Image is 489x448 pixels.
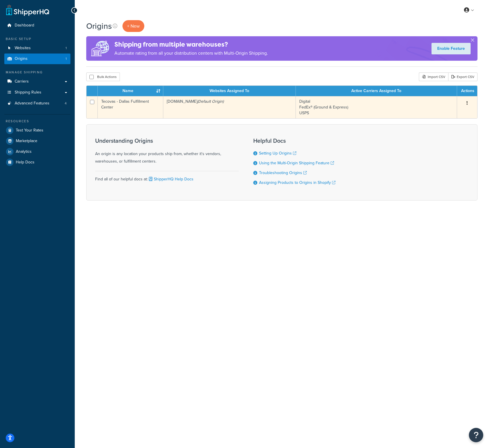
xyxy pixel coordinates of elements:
div: Find all of our helpful docs at: [95,171,239,183]
span: Analytics [16,149,32,154]
span: Shipping Rules [15,90,41,95]
div: Basic Setup [4,37,70,41]
a: Analytics [4,146,70,157]
span: Websites [15,46,31,51]
a: Enable Feature [432,43,471,54]
span: Test Your Rates [16,128,43,133]
th: Active Carriers Assigned To [296,86,457,96]
span: + New [127,23,140,29]
td: Digital FedEx® (Ground & Express) USPS [296,96,457,118]
a: Test Your Rates [4,125,70,136]
a: Shipping Rules [4,87,70,98]
div: Resources [4,119,70,124]
a: Origins 1 [4,54,70,64]
h3: Helpful Docs [253,138,335,144]
a: + New [122,20,144,32]
a: Carriers [4,76,70,87]
a: Setting Up Origins [259,150,296,156]
a: Export CSV [448,73,478,81]
span: Carriers [15,79,29,84]
button: Bulk Actions [86,73,120,81]
li: Origins [4,54,70,64]
span: Marketplace [16,139,37,144]
a: Marketplace [4,136,70,146]
a: Assigning Products to Origins in Shopify [259,180,335,186]
h4: Shipping from multiple warehouses? [114,40,268,49]
a: ShipperHQ Home [6,4,49,16]
a: ShipperHQ Help Docs [148,176,193,182]
span: 1 [66,46,67,51]
span: 4 [65,101,67,106]
a: Websites 1 [4,43,70,54]
i: (Default Origin) [197,98,224,104]
div: Manage Shipping [4,70,70,75]
span: 1 [66,56,67,61]
a: Troubleshooting Origins [259,170,307,176]
div: Import CSV [419,73,448,81]
a: Using the Multi-Origin Shipping Feature [259,160,334,166]
p: Automate rating from all your distribution centers with Multi-Origin Shipping. [114,49,268,57]
span: Help Docs [16,160,34,165]
td: Tecovas - Dallas Fulfillment Center [98,96,163,118]
span: Origins [15,56,28,61]
div: An origin is any location your products ship from, whether it's vendors, warehouses, or fulfillme... [95,138,239,165]
li: Advanced Features [4,98,70,109]
a: Dashboard [4,20,70,31]
th: Websites Assigned To [163,86,296,96]
span: Advanced Features [15,101,49,106]
li: Websites [4,43,70,54]
h3: Understanding Origins [95,138,239,144]
img: ad-origins-multi-dfa493678c5a35abed25fd24b4b8a3fa3505936ce257c16c00bdefe2f3200be3.png [86,36,114,61]
th: Actions [457,86,477,96]
th: Name : activate to sort column ascending [98,86,163,96]
a: Advanced Features 4 [4,98,70,109]
span: Dashboard [15,23,34,28]
button: Open Resource Center [469,428,483,442]
h1: Origins [86,20,112,32]
a: Help Docs [4,157,70,167]
td: [DOMAIN_NAME] [163,96,296,118]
